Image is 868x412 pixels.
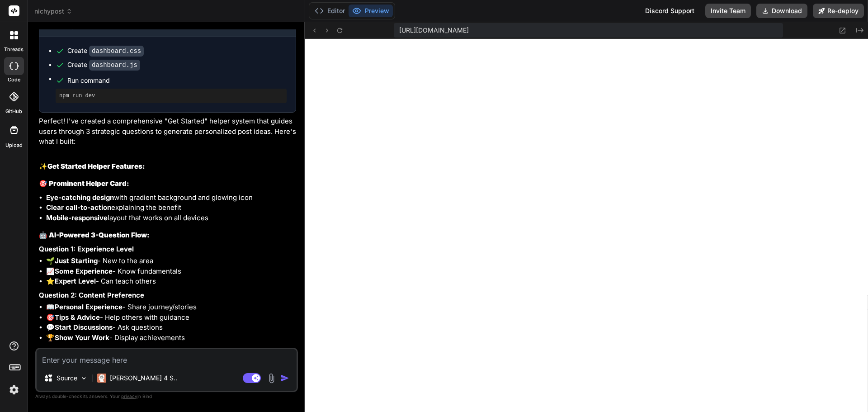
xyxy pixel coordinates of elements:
[59,92,283,99] pre: npm run dev
[55,267,113,275] strong: Some Experience
[46,276,296,287] li: ⭐ - Can teach others
[6,382,22,398] img: settings
[46,333,296,343] li: 🏆 - Display achievements
[39,161,296,172] h2: ✨
[55,303,123,311] strong: Personal Experience
[266,373,277,384] img: attachment
[67,60,140,70] div: Create
[39,231,150,239] strong: 🤖 AI-Powered 3-Question Flow:
[39,179,129,188] strong: 🎯 Prominent Helper Card:
[55,313,100,322] strong: Tips & Advice
[5,142,23,149] label: Upload
[57,374,77,383] p: Source
[46,193,296,203] li: with gradient background and glowing icon
[55,323,113,331] strong: Start Discussions
[47,162,145,170] strong: Get Started Helper Features:
[39,291,144,299] strong: Question 2: Content Preference
[110,374,177,383] p: [PERSON_NAME] 4 S..
[80,374,88,382] img: Pick Models
[5,108,22,115] label: GitHub
[756,4,807,18] button: Download
[46,302,296,313] li: 📖 - Share journey/stories
[55,277,96,285] strong: Expert Level
[39,116,296,147] p: Perfect! I've created a comprehensive "Get Started" helper system that guides users through 3 str...
[35,392,298,401] p: Always double-check its answers. Your in Bind
[39,245,134,253] strong: Question 1: Experience Level
[55,256,98,265] strong: Just Starting
[305,39,868,412] iframe: Preview
[46,203,111,212] strong: Clear call-to-action
[46,313,296,323] li: 🎯 - Help others with guidance
[705,4,751,18] button: Invite Team
[46,213,296,223] li: layout that works on all devices
[89,46,144,57] code: dashboard.css
[349,5,393,17] button: Preview
[46,193,114,202] strong: Eye-catching design
[97,374,106,383] img: Claude 4 Sonnet
[67,46,144,56] div: Create
[4,46,24,53] label: threads
[55,333,109,342] strong: Show Your Work
[311,5,349,17] button: Editor
[280,374,289,383] img: icon
[34,7,72,16] span: nichypost
[121,393,137,399] span: privacy
[39,347,136,355] strong: Question 3: Current Situation
[46,203,296,213] li: explaining the benefit
[640,4,700,18] div: Discord Support
[67,76,287,85] span: Run command
[46,266,296,277] li: 📈 - Know fundamentals
[399,26,469,35] span: [URL][DOMAIN_NAME]
[8,76,20,84] label: code
[46,256,296,266] li: 🌱 - New to the area
[46,322,296,333] li: 💬 - Ask questions
[813,4,864,18] button: Re-deploy
[46,213,108,222] strong: Mobile-responsive
[89,60,140,71] code: dashboard.js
